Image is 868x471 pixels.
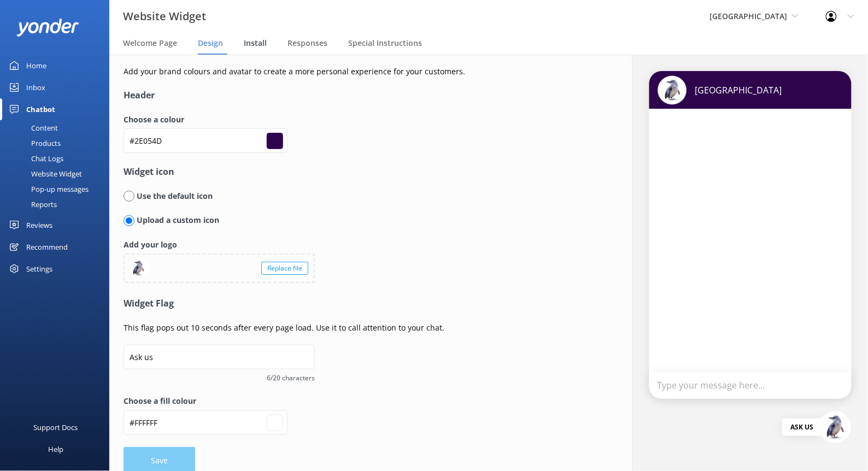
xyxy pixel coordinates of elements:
[7,120,58,136] div: Content
[124,373,315,383] span: 6/20 characters
[288,38,327,49] span: Responses
[649,372,852,399] div: Type your message here...
[7,136,109,151] a: Products
[687,84,782,96] p: [GEOGRAPHIC_DATA]
[123,8,206,25] h3: Website Widget
[7,181,109,197] a: Pop-up messages
[7,166,109,181] a: Website Widget
[7,120,109,136] a: Content
[819,411,852,444] img: IAC.png
[124,89,590,103] h4: Header
[26,98,55,120] div: Chatbot
[134,190,213,202] p: Use the default icon
[198,38,223,49] span: Design
[48,438,63,460] div: Help
[34,416,78,438] div: Support Docs
[782,419,823,436] div: Ask us
[710,11,788,21] span: [GEOGRAPHIC_DATA]
[124,297,590,311] h4: Widget Flag
[124,322,590,334] p: This flag pops out 10 seconds after every page load. Use it to call attention to your chat.
[261,262,308,275] div: Replace file
[124,395,590,407] label: Choose a fill colour
[658,75,687,105] img: IAC.png
[26,258,52,280] div: Settings
[7,181,89,197] div: Pop-up messages
[7,151,109,166] a: Chat Logs
[7,151,63,166] div: Chat Logs
[26,236,68,258] div: Recommend
[26,214,52,236] div: Reviews
[124,410,288,435] input: #fcfcfcf
[26,76,45,98] div: Inbox
[7,197,57,212] div: Reports
[7,166,82,181] div: Website Widget
[124,239,315,251] label: Add your logo
[16,19,79,37] img: yonder-white-logo.png
[134,214,219,226] p: Upload a custom icon
[7,136,61,151] div: Products
[26,55,46,76] div: Home
[7,197,109,212] a: Reports
[124,165,590,179] h4: Widget icon
[124,114,590,126] label: Choose a colour
[123,38,177,49] span: Welcome Page
[124,345,315,369] input: Chat
[348,38,422,49] span: Special Instructions
[124,66,590,78] p: Add your brand colours and avatar to create a more personal experience for your customers.
[244,38,267,49] span: Install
